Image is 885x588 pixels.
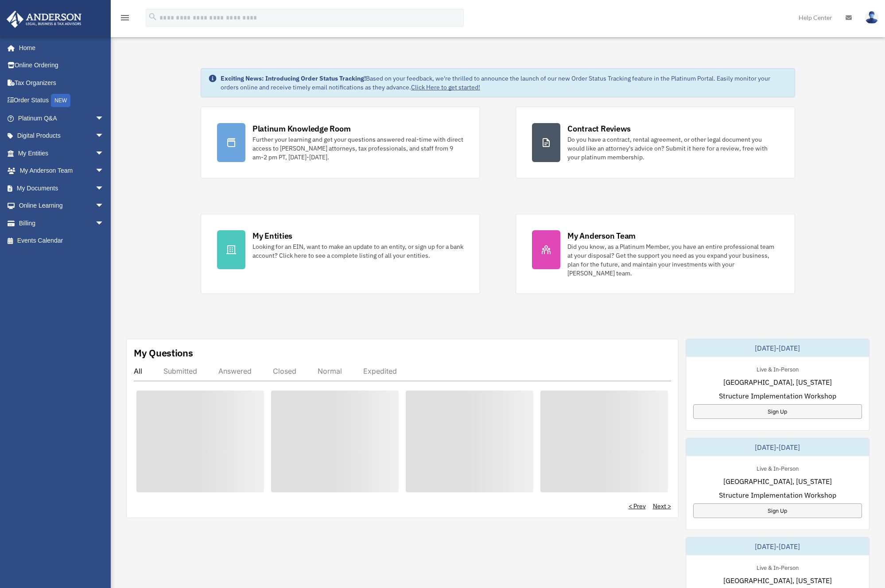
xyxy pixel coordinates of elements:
span: arrow_drop_down [95,109,113,128]
a: Billingarrow_drop_down [6,214,117,232]
div: [DATE]-[DATE] [686,339,869,357]
strong: Exciting News: Introducing Order Status Tracking! [221,74,366,82]
a: Sign Up [693,503,862,518]
div: Contract Reviews [567,123,631,134]
div: All [134,367,142,375]
a: Online Learningarrow_drop_down [6,197,117,215]
div: Closed [273,367,296,375]
a: Home [6,39,113,57]
div: Do you have a contract, rental agreement, or other legal document you would like an attorney's ad... [567,135,779,162]
a: My Documentsarrow_drop_down [6,179,117,197]
span: arrow_drop_down [95,144,113,162]
a: menu [120,15,130,23]
a: Next > [653,502,671,511]
div: My Entities [252,230,292,241]
div: My Anderson Team [567,230,636,241]
a: Tax Organizers [6,74,117,92]
div: Live & In-Person [749,562,806,572]
a: Order StatusNEW [6,92,117,110]
a: Platinum Knowledge Room Further your learning and get your questions answered real-time with dire... [201,107,480,178]
span: Structure Implementation Workshop [719,391,836,401]
a: My Entities Looking for an EIN, want to make an update to an entity, or sign up for a bank accoun... [201,214,480,294]
span: arrow_drop_down [95,197,113,215]
a: My Anderson Team Did you know, as a Platinum Member, you have an entire professional team at your... [516,214,795,294]
div: Normal [318,367,342,375]
a: Contract Reviews Do you have a contract, rental agreement, or other legal document you would like... [516,107,795,178]
span: arrow_drop_down [95,162,113,180]
div: Based on your feedback, we're thrilled to announce the launch of our new Order Status Tracking fe... [221,74,788,92]
div: NEW [51,94,70,107]
img: Anderson Advisors Platinum Portal [4,11,84,28]
span: arrow_drop_down [95,214,113,232]
a: Platinum Q&Aarrow_drop_down [6,109,117,127]
div: Live & In-Person [749,463,806,472]
div: Expedited [363,367,397,375]
a: Sign Up [693,404,862,419]
div: Submitted [163,367,197,375]
div: Further your learning and get your questions answered real-time with direct access to [PERSON_NAM... [252,135,464,162]
span: [GEOGRAPHIC_DATA], [US_STATE] [723,476,832,487]
a: Online Ordering [6,57,117,74]
a: My Entitiesarrow_drop_down [6,144,117,162]
span: Structure Implementation Workshop [719,490,836,500]
a: Digital Productsarrow_drop_down [6,127,117,145]
a: My Anderson Teamarrow_drop_down [6,162,117,180]
div: [DATE]-[DATE] [686,438,869,456]
div: Live & In-Person [749,364,806,373]
div: My Questions [134,346,193,360]
i: search [148,12,158,22]
a: Events Calendar [6,232,117,250]
div: Platinum Knowledge Room [252,123,351,134]
img: User Pic [865,11,878,24]
div: Looking for an EIN, want to make an update to an entity, or sign up for a bank account? Click her... [252,242,464,260]
div: [DATE]-[DATE] [686,538,869,555]
a: < Prev [629,502,646,511]
span: arrow_drop_down [95,179,113,197]
span: [GEOGRAPHIC_DATA], [US_STATE] [723,377,832,387]
div: Answered [218,367,252,375]
span: arrow_drop_down [95,127,113,145]
a: Click Here to get started! [411,83,480,91]
div: Did you know, as a Platinum Member, you have an entire professional team at your disposal? Get th... [567,242,779,278]
i: menu [120,12,130,23]
span: [GEOGRAPHIC_DATA], [US_STATE] [723,575,832,586]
